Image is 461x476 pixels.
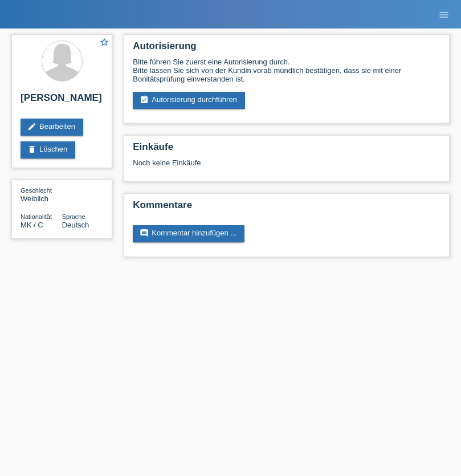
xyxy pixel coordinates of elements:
[62,213,85,220] span: Sprache
[21,213,52,220] span: Nationalität
[133,92,245,109] a: assignment_turned_inAutorisierung durchführen
[21,187,52,194] span: Geschlecht
[438,9,450,21] i: menu
[140,95,149,104] i: assignment_turned_in
[21,119,83,136] a: editBearbeiten
[27,122,36,131] i: edit
[133,141,440,158] h2: Einkäufe
[133,40,440,58] h2: Autorisierung
[21,92,103,109] h2: [PERSON_NAME]
[133,58,440,83] div: Bitte führen Sie zuerst eine Autorisierung durch. Bitte lassen Sie sich von der Kundin vorab münd...
[433,11,455,18] a: menu
[133,158,440,176] div: Noch keine Einkäufe
[21,221,43,229] span: Mazedonien / C / 20.06.2000
[27,145,36,154] i: delete
[21,141,75,158] a: deleteLöschen
[21,186,62,203] div: Weiblich
[133,225,244,242] a: commentKommentar hinzufügen ...
[99,37,109,49] a: star_border
[99,37,109,47] i: star_border
[140,229,149,238] i: comment
[62,221,89,229] span: Deutsch
[133,200,440,217] h2: Kommentare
